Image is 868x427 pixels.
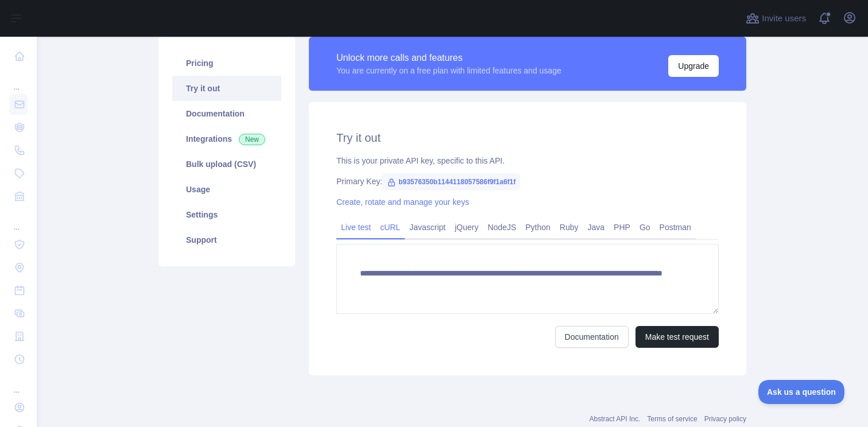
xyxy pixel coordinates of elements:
a: Support [172,227,281,253]
div: ... [9,372,28,395]
div: ... [9,209,28,232]
div: Unlock more calls and features [336,51,561,65]
a: cURL [375,218,405,236]
a: PHP [609,218,635,236]
a: Python [521,218,555,236]
span: b93576350b1144118057586f9f1a6f1f [382,173,520,191]
h2: Try it out [336,130,719,146]
div: This is your private API key, specific to this API. [336,155,719,166]
a: jQuery [450,218,483,236]
a: Documentation [172,101,281,126]
a: NodeJS [483,218,521,236]
span: New [239,134,265,145]
a: Documentation [555,326,629,348]
a: Javascript [405,218,450,236]
a: Java [583,218,610,236]
a: Integrations New [172,126,281,152]
iframe: Toggle Customer Support [758,380,845,404]
a: Usage [172,177,281,202]
a: Postman [655,218,696,236]
a: Pricing [172,51,281,76]
button: Upgrade [668,55,719,77]
a: Go [635,218,655,236]
a: Settings [172,202,281,227]
a: Live test [336,218,375,236]
a: Ruby [555,218,583,236]
a: Try it out [172,76,281,101]
a: Create, rotate and manage your keys [336,197,469,207]
a: Terms of service [647,415,697,423]
button: Invite users [743,9,808,28]
a: Abstract API Inc. [590,415,641,423]
a: Bulk upload (CSV) [172,152,281,177]
span: Invite users [762,12,806,25]
div: You are currently on a free plan with limited features and usage [336,65,561,76]
div: Primary Key: [336,176,719,187]
a: Privacy policy [704,415,746,423]
div: ... [9,69,28,92]
button: Make test request [635,326,719,348]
